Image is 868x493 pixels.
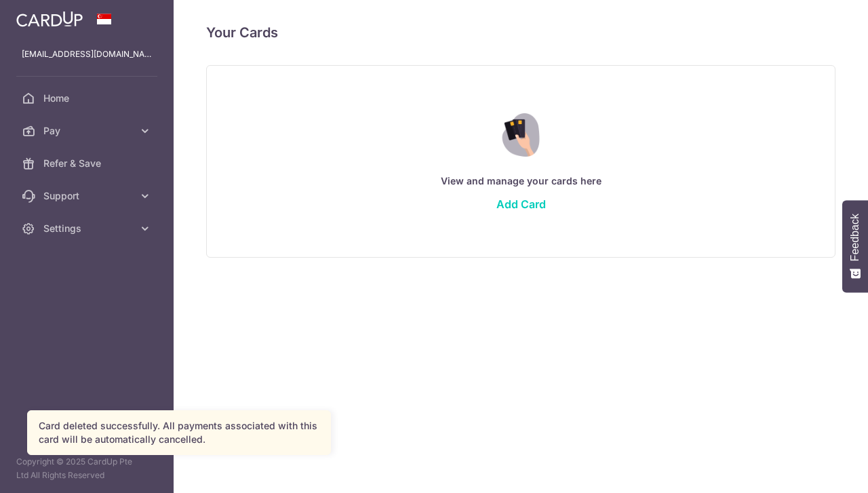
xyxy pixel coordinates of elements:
div: Card deleted successfully. All payments associated with this card will be automatically cancelled. [39,419,319,446]
img: CardUp [16,11,83,27]
a: Add Card [496,197,546,211]
span: Home [43,92,133,105]
iframe: Opens a widget where you can find more information [781,452,854,486]
img: Credit Card [492,113,549,157]
span: Pay [43,124,133,138]
h4: Your Cards [206,22,278,43]
span: Settings [43,222,133,235]
span: Refer & Save [43,157,133,170]
span: Feedback [849,214,861,261]
p: View and manage your cards here [234,173,808,189]
p: [EMAIL_ADDRESS][DOMAIN_NAME] [22,47,152,61]
button: Feedback - Show survey [842,200,868,292]
span: Support [43,189,133,203]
